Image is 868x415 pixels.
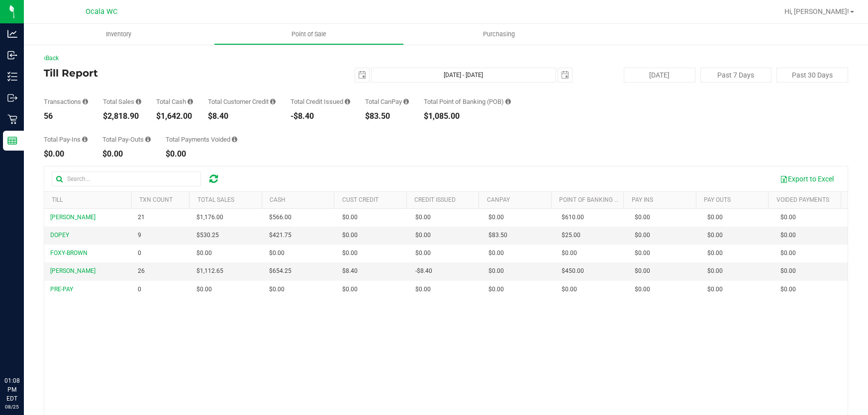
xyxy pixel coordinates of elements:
span: $421.75 [269,231,291,240]
span: $0.00 [562,249,577,258]
div: $1,085.00 [424,112,511,120]
i: Sum of all cash pay-ins added to tills within the date range. [82,136,88,143]
div: 56 [44,112,88,120]
span: $530.25 [196,231,219,240]
span: select [558,68,572,82]
button: Export to Excel [773,170,840,187]
span: 21 [138,213,145,222]
span: 0 [138,249,141,258]
span: $0.00 [635,231,650,240]
span: $0.00 [196,285,212,294]
div: $2,818.90 [103,112,141,120]
a: Point of Sale [214,24,404,45]
span: select [355,68,369,82]
span: [PERSON_NAME] [50,214,96,221]
div: Transactions [44,98,88,105]
i: Sum of all voided payment transaction amounts (excluding tips and transaction fees) within the da... [232,136,237,143]
span: $1,176.00 [196,213,223,222]
span: $0.00 [342,231,358,240]
div: $0.00 [102,150,151,158]
span: $0.00 [269,285,285,294]
input: Search... [52,171,201,186]
span: Ocala WC [86,7,117,16]
button: [DATE] [624,68,695,83]
a: CanPay [487,196,510,203]
span: 26 [138,266,145,276]
span: $0.00 [488,249,504,258]
span: $0.00 [562,285,577,294]
div: Total Customer Credit [208,98,276,105]
span: DOPEY [50,232,69,239]
div: Total Point of Banking (POB) [424,98,511,105]
a: TXN Count [139,196,173,203]
button: Past 7 Days [700,68,772,83]
a: Inventory [24,24,214,45]
span: $0.00 [342,249,358,258]
div: Total Pay-Outs [102,136,151,143]
h4: Till Report [44,68,312,79]
span: $83.50 [488,231,507,240]
span: $0.00 [707,213,723,222]
span: $8.40 [342,266,358,276]
a: Till [52,196,63,203]
span: $0.00 [635,285,650,294]
span: $0.00 [196,249,212,258]
span: $0.00 [635,266,650,276]
span: Point of Sale [278,30,340,39]
span: $0.00 [488,213,504,222]
i: Sum of all successful, non-voided payment transaction amounts (excluding tips and transaction fee... [136,98,141,105]
span: $1,112.65 [196,266,223,276]
div: Total Pay-Ins [44,136,88,143]
span: Inventory [93,30,145,39]
div: $0.00 [166,150,237,158]
inline-svg: Reports [7,136,17,146]
span: $0.00 [707,231,723,240]
inline-svg: Inventory [7,72,17,82]
span: $0.00 [780,285,796,294]
div: $0.00 [44,150,88,158]
div: Total Payments Voided [166,136,237,143]
inline-svg: Retail [7,114,17,124]
span: $0.00 [415,249,431,258]
div: $8.40 [208,112,276,120]
span: 9 [138,231,141,240]
div: Total CanPay [365,98,409,105]
inline-svg: Analytics [7,29,17,39]
a: Total Sales [197,196,234,203]
i: Sum of all successful, non-voided cash payment transaction amounts (excluding tips and transactio... [188,98,193,105]
i: Sum of all cash pay-outs removed from tills within the date range. [145,136,151,143]
span: Purchasing [470,30,528,39]
span: $0.00 [269,249,285,258]
span: $0.00 [415,285,431,294]
button: Past 30 Days [776,68,848,83]
div: $1,642.00 [156,112,193,120]
span: $0.00 [707,285,723,294]
a: Voided Payments [776,196,829,203]
span: -$8.40 [415,266,432,276]
a: Pay Outs [704,196,731,203]
span: 0 [138,285,141,294]
span: $0.00 [342,285,358,294]
div: -$8.40 [290,112,350,120]
span: [PERSON_NAME] [50,267,96,274]
i: Sum of all successful refund transaction amounts from purchase returns resulting in account credi... [345,98,350,105]
span: $566.00 [269,213,291,222]
div: Total Cash [156,98,193,105]
a: Cash [270,196,286,203]
span: $0.00 [415,213,431,222]
span: $0.00 [635,249,650,258]
span: $0.00 [780,231,796,240]
span: $0.00 [780,249,796,258]
i: Count of all successful payment transactions, possibly including voids, refunds, and cash-back fr... [83,98,88,105]
a: Purchasing [404,24,594,45]
a: Point of Banking (POB) [559,196,630,203]
inline-svg: Inbound [7,50,17,60]
p: 01:08 PM EDT [4,376,19,403]
a: Credit Issued [414,196,456,203]
div: $83.50 [365,112,409,120]
i: Sum of all successful, non-voided payment transaction amounts using CanPay (as well as manual Can... [403,98,409,105]
span: $610.00 [562,213,584,222]
p: 08/25 [4,403,19,411]
a: Cust Credit [342,196,379,203]
a: Pay Ins [632,196,653,203]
